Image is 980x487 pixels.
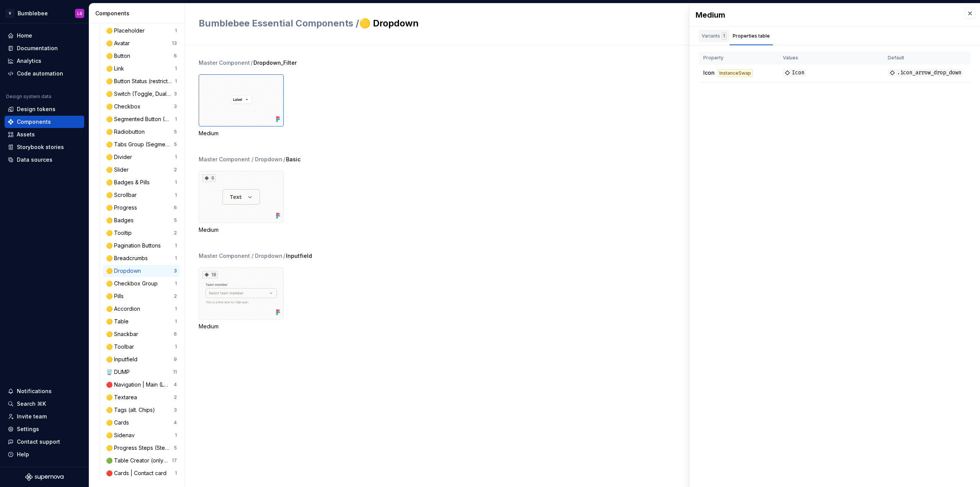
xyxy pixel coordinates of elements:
[106,431,138,439] div: 🟡 Sidenav
[286,252,312,260] span: Inputfield
[175,116,177,122] div: 1
[106,280,161,287] div: 🟡 Checkbox Group
[25,473,64,481] svg: Supernova Logo
[175,179,177,185] div: 1
[17,32,32,39] div: Home
[5,42,84,54] a: Documentation
[174,293,177,299] div: 2
[778,52,883,64] th: Values
[103,303,180,315] a: 🟡 Accordion1
[103,416,180,429] a: 🟡 Cards4
[718,69,753,77] div: InstanceSwap
[106,27,148,34] div: 🟡 Placeholder
[103,341,180,353] a: 🟡 Toolbar1
[888,69,963,77] span: .icon_arrow_drop_down
[174,167,177,173] div: 2
[733,32,770,40] div: Properties table
[17,44,58,52] div: Documentation
[174,394,177,400] div: 2
[5,423,84,435] a: Settings
[17,400,46,408] div: Search ⌘K
[106,77,175,85] div: 🟡 Button Status (restricted usage!)
[103,100,180,113] a: 🟡 Checkbox3
[17,131,35,138] div: Assets
[699,52,778,64] th: Property
[199,18,359,29] span: Bumblebee Essential Components /
[106,343,137,351] div: 🟡 Toolbar
[106,292,127,300] div: 🟡 Pills
[175,318,177,325] div: 1
[175,344,177,350] div: 1
[175,432,177,438] div: 1
[174,129,177,135] div: 5
[106,254,151,262] div: 🟡 Breadcrumbs
[103,25,180,37] a: 🟡 Placeholder1
[106,305,143,313] div: 🟡 Accordion
[722,32,727,40] div: 1
[5,67,84,80] a: Code automation
[202,174,216,182] div: 6
[106,469,170,477] div: 🔴 Cards | Contact card
[174,205,177,211] div: 6
[17,438,60,446] div: Contact support
[106,141,174,148] div: 🟡 Tabs Group (Segmented Control) - Single Select
[106,115,175,123] div: 🟡 Segmented Button (Button Group) - Multi-Select
[103,239,180,252] a: 🟡 Pagination Buttons1
[103,467,180,479] a: 🔴 Cards | Contact card1
[702,32,727,40] div: Variants
[5,55,84,67] a: Analytics
[106,52,133,60] div: 🟡 Button
[175,470,177,476] div: 1
[5,128,84,141] a: Assets
[106,179,153,186] div: 🟡 Badges & Pills
[199,156,283,163] div: Master Component / Dropdown
[106,39,133,47] div: 🟡 Avatar
[6,93,51,100] div: Design system data
[5,410,84,423] a: Invite team
[174,420,177,426] div: 4
[106,356,140,363] div: 🟡 Inputfield
[175,78,177,84] div: 1
[175,306,177,312] div: 1
[103,151,180,163] a: 🟡 Divider1
[199,130,284,137] div: Medium
[103,442,180,454] a: 🟡 Progress Steps (Stepper)5
[174,53,177,59] div: 6
[103,138,180,151] a: 🟡 Tabs Group (Segmented Control) - Single Select5
[103,265,180,277] a: 🟡 Dropdown3
[17,413,47,420] div: Invite team
[106,406,158,414] div: 🟡 Tags (alt. Chips)
[103,189,180,201] a: 🟡 Scrollbar1
[174,217,177,223] div: 5
[5,385,84,397] button: Notifications
[106,153,135,161] div: 🟡 Divider
[253,59,297,67] span: Dropdown_Filter
[17,57,41,65] div: Analytics
[103,202,180,214] a: 🟡 Progress6
[175,243,177,249] div: 1
[106,204,140,212] div: 🟡 Progress
[103,328,180,340] a: 🟡 Snackbar6
[174,230,177,236] div: 2
[251,59,253,67] span: /
[283,156,285,163] span: /
[103,252,180,264] a: 🟡 Breadcrumbs1
[17,143,64,151] div: Storybook stories
[17,156,52,164] div: Data sources
[103,214,180,226] a: 🟡 Badges5
[174,141,177,148] div: 5
[199,171,284,234] div: 6Medium
[2,5,87,21] button: VBumblebeeLS
[103,50,180,62] a: 🟡 Button6
[103,366,180,378] a: 🗑️ DUMP11
[103,315,180,328] a: 🟡 Table1
[103,227,180,239] a: 🟡 Tooltip2
[175,280,177,287] div: 1
[783,69,806,77] span: Icon
[106,90,174,98] div: 🟡 Switch (Toggle, Dual Segmented Control)
[174,331,177,337] div: 6
[106,457,172,464] div: 🟢 Table Creator (only for designer usage!)
[103,75,180,87] a: 🟡 Button Status (restricted usage!)1
[703,69,715,76] span: Icon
